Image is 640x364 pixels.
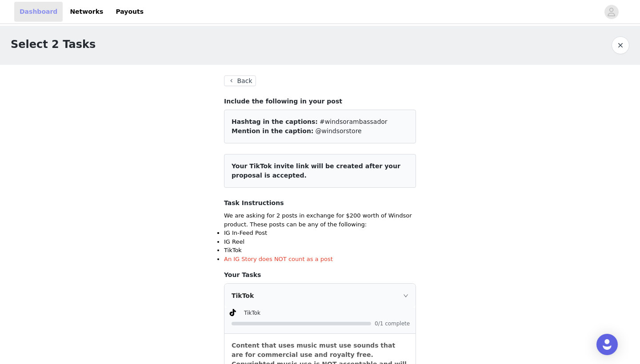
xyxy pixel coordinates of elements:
[224,270,416,280] h4: Your Tasks
[224,75,256,86] button: Back
[316,127,362,135] span: @windsorstore
[224,198,416,208] h4: Task Instructions
[320,118,388,125] span: #windsorambassador
[224,229,416,237] li: IG In-Feed Post
[14,2,63,22] a: Dashboard
[224,97,416,106] h4: Include the following in your post
[110,2,149,22] a: Payouts
[232,118,318,125] span: Hashtag in the captions:
[11,36,96,52] h1: Select 2 Tasks
[403,293,408,298] i: icon: right
[224,237,416,246] li: IG Reel
[375,321,410,326] span: 0/1 complete
[244,310,260,316] span: TikTok
[224,246,416,255] li: TikTok
[596,334,618,355] div: Open Intercom Messenger
[607,5,616,19] div: avatar
[224,256,333,262] span: An IG Story does NOT count as a post
[232,127,313,135] span: Mention in the caption:
[232,162,400,179] span: Your TikTok invite link will be created after your proposal is accepted.
[64,2,108,22] a: Networks
[224,284,416,308] div: icon: rightTikTok
[224,211,416,229] p: We are asking for 2 posts in exchange for $200 worth of Windsor product. These posts can be any o...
